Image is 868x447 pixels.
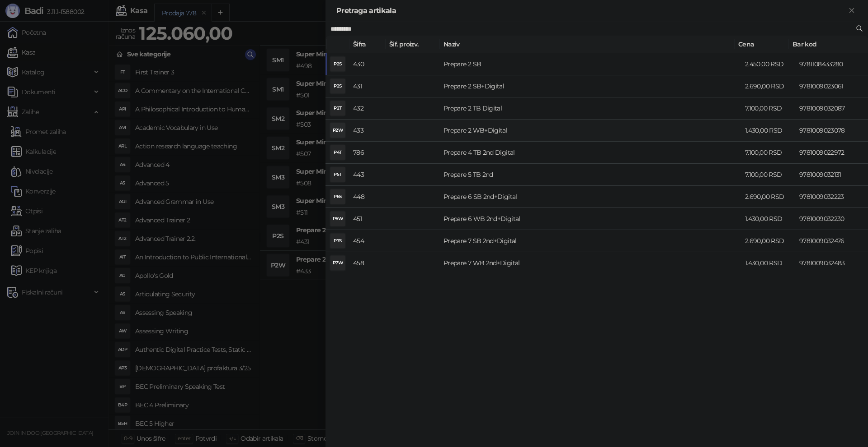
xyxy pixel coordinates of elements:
[741,186,796,208] td: 2.690,00 RSD
[741,97,796,120] td: 7.100,00 RSD
[330,189,345,204] div: P6S
[386,36,440,53] th: Šif. proizv.
[440,75,741,97] td: Prepare 2 SB+Digital
[440,120,741,142] td: Prepare 2 WB+Digital
[440,36,735,53] th: Naziv
[440,97,741,120] td: Prepare 2 TB Digital
[349,230,386,252] td: 454
[330,57,345,71] div: P2S
[349,75,386,97] td: 431
[846,5,857,16] button: Zatvori
[741,53,796,75] td: 2.450,00 RSD
[440,142,741,164] td: Prepare 4 TB 2nd Digital
[330,212,345,226] div: P6W
[440,164,741,186] td: Prepare 5 TB 2nd
[330,234,345,248] div: P7S
[440,252,741,274] td: Prepare 7 WB 2nd+Digital
[741,142,796,164] td: 7.100,00 RSD
[741,75,796,97] td: 2.690,00 RSD
[440,186,741,208] td: Prepare 6 SB 2nd+Digital
[330,256,345,270] div: P7W
[796,97,868,120] td: 9781009032087
[741,252,796,274] td: 1.430,00 RSD
[330,101,345,115] div: P2T
[796,208,868,230] td: 9781009032230
[796,53,868,75] td: 9781108433280
[741,120,796,142] td: 1.430,00 RSD
[330,123,345,138] div: P2W
[330,167,345,182] div: P5T
[735,36,789,53] th: Cena
[440,208,741,230] td: Prepare 6 WB 2nd+Digital
[440,230,741,252] td: Prepare 7 SB 2nd+Digital
[796,230,868,252] td: 9781009032476
[440,53,741,75] td: Prepare 2 SB
[349,120,386,142] td: 433
[349,186,386,208] td: 448
[796,164,868,186] td: 9781009032131
[349,36,386,53] th: Šifra
[336,5,846,16] div: Pretraga artikala
[349,142,386,164] td: 786
[330,79,345,93] div: P2S
[741,208,796,230] td: 1.430,00 RSD
[796,142,868,164] td: 9781009022972
[789,36,861,53] th: Bar kod
[330,145,345,160] div: P4T
[741,164,796,186] td: 7.100,00 RSD
[349,164,386,186] td: 443
[349,97,386,120] td: 432
[796,120,868,142] td: 9781009023078
[741,230,796,252] td: 2.690,00 RSD
[796,75,868,97] td: 9781009023061
[796,252,868,274] td: 9781009032483
[796,186,868,208] td: 9781009032223
[349,208,386,230] td: 451
[349,252,386,274] td: 458
[349,53,386,75] td: 430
